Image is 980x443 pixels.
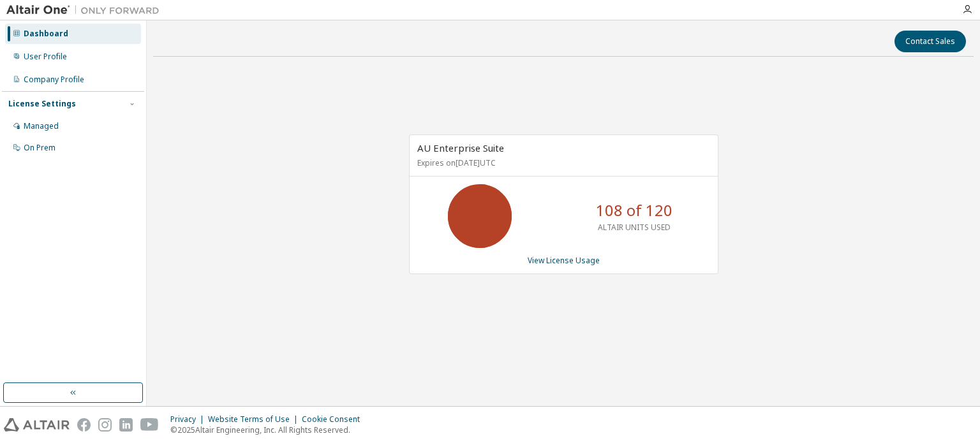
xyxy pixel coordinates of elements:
p: © 2025 Altair Engineering, Inc. All Rights Reserved. [170,425,367,435]
img: altair_logo.svg [4,418,70,432]
div: Dashboard [24,29,68,39]
img: linkedin.svg [119,418,133,432]
div: Privacy [170,414,208,425]
div: Cookie Consent [302,414,367,425]
div: Managed [24,121,59,131]
div: On Prem [24,143,56,153]
img: youtube.svg [140,418,159,432]
button: Contact Sales [895,31,966,52]
div: License Settings [8,99,76,109]
div: User Profile [24,52,67,62]
p: 108 of 120 [596,200,672,221]
span: AU Enterprise Suite [417,142,504,154]
a: View License Usage [528,255,600,266]
img: instagram.svg [98,418,112,432]
p: Expires on [DATE] UTC [417,157,707,168]
div: Website Terms of Use [208,414,302,425]
img: facebook.svg [77,418,91,432]
img: Altair One [6,4,166,17]
div: Company Profile [24,75,84,85]
p: ALTAIR UNITS USED [598,222,671,233]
